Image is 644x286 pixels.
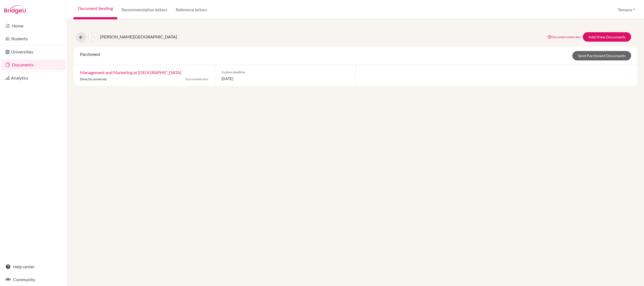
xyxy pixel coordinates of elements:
span: Custom deadline [221,70,349,75]
span: Not marked sent [185,77,208,82]
a: Management and Marketing at [GEOGRAPHIC_DATA] [80,70,181,75]
span: [PERSON_NAME][GEOGRAPHIC_DATA] [100,34,177,39]
a: Home [1,20,66,31]
a: Students [1,33,66,44]
a: Add/View Documents [583,32,631,42]
button: Tamana [615,5,638,15]
a: Help center [1,261,66,272]
a: Universities [1,46,66,57]
a: Documents [1,59,66,70]
span: Direct to university [80,77,107,81]
a: Analytics [1,73,66,83]
span: [DATE] [221,76,349,81]
a: Community [1,274,66,285]
a: Document status key [547,35,581,39]
a: Send Parchment Documents [572,51,631,60]
img: Bridge-U [4,5,26,14]
span: Parchment [80,52,100,57]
